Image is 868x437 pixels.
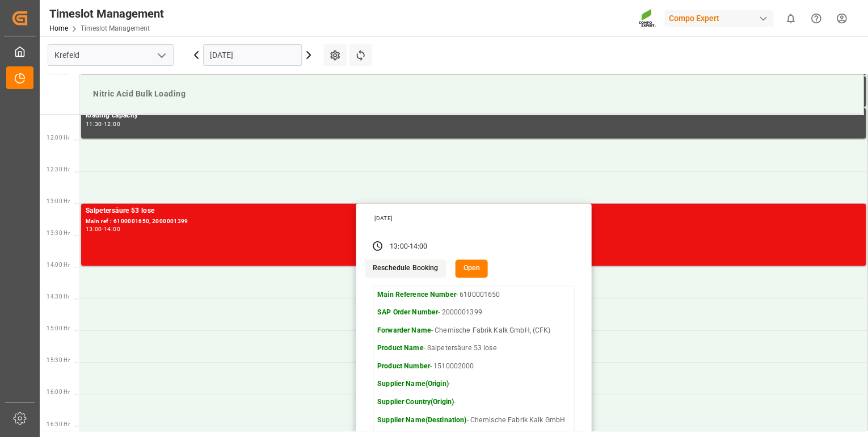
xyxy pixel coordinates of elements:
div: - [102,226,104,232]
div: Main ref : 6100001650, 2000001399 [86,217,861,226]
strong: Supplier Name(Origin) [377,380,449,388]
span: 15:30 Hr [47,357,70,363]
span: 16:00 Hr [47,389,70,395]
strong: Product Number [377,362,430,370]
span: 14:00 Hr [47,262,70,268]
p: - 2000001399 [377,308,570,318]
div: Timeslot Management [49,5,164,22]
input: DD.MM.YYYY [203,44,302,66]
p: - [377,397,570,407]
span: 15:00 Hr [47,325,70,331]
div: Nitric Acid Bulk Loading [89,83,854,104]
span: 13:00 Hr [47,198,70,204]
p: - Chemische Fabrik Kalk GmbH [377,415,570,425]
span: 12:00 Hr [47,135,70,141]
span: 13:30 Hr [47,230,70,236]
div: 13:00 [390,242,408,252]
input: Type to search/select [48,44,174,66]
div: [DATE] [370,215,577,222]
a: Home [49,24,68,32]
div: loading capacity [86,110,861,121]
button: show 0 new notifications [778,6,803,31]
span: 12:30 Hr [47,166,70,173]
p: - 6100001650 [377,290,570,300]
div: 14:00 [104,226,120,232]
span: 16:30 Hr [47,421,70,427]
strong: Supplier Name(Destination) [377,415,466,423]
img: Screenshot%202023-09-29%20at%2010.02.21.png_1712312052.png [638,9,656,28]
strong: Supplier Country(Origin) [377,398,454,406]
div: Salpetersäure 53 lose [86,205,861,217]
div: 12:00 [104,121,120,127]
p: - Salpetersäure 53 lose [377,343,570,354]
strong: Forwarder Name [377,326,431,334]
button: open menu [153,47,170,64]
div: 11:30 [86,121,102,127]
p: - Chemische Fabrik Kalk GmbH, (CFK) [377,326,570,336]
button: Reschedule Booking [365,259,446,278]
p: - [377,379,570,389]
span: 14:30 Hr [47,293,70,300]
div: Compo Expert [664,10,773,27]
button: Help Center [803,6,829,31]
div: 14:00 [410,242,428,252]
strong: SAP Order Number [377,308,438,316]
div: 13:00 [86,226,102,232]
strong: Product Name [377,344,424,352]
button: Open [455,259,488,278]
div: - [102,121,104,127]
div: - [408,242,410,252]
p: - 1510002000 [377,362,570,372]
strong: Main Reference Number [377,291,456,299]
button: Compo Expert [664,7,778,29]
